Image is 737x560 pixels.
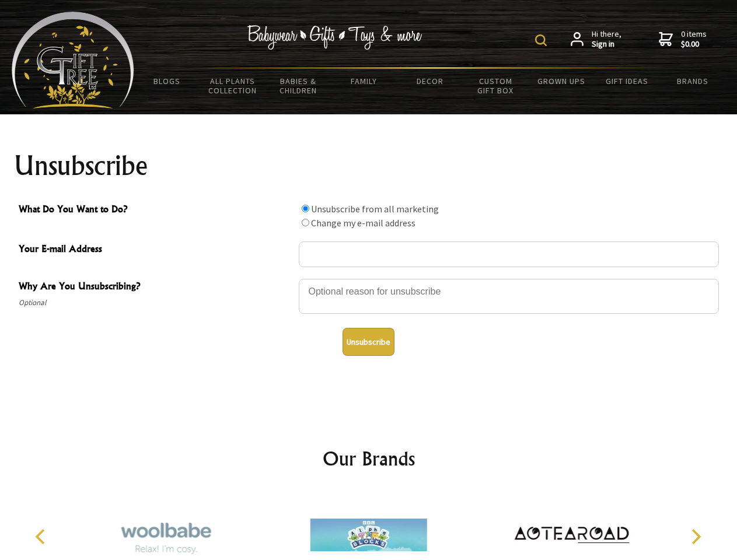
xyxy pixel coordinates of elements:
[571,29,621,50] a: Hi there,Sign in
[311,203,439,215] label: Unsubscribe from all marketing
[528,69,594,93] a: Grown Ups
[592,39,621,50] strong: Sign in
[12,12,134,108] img: Babyware - Gifts - Toys and more...
[299,279,719,314] textarea: Why Are You Unsubscribing?
[302,219,309,226] input: What Do You Want to Do?
[535,34,547,46] img: product search
[14,152,724,180] h1: Unsubscribe
[200,69,266,103] a: All Plants Collection
[23,444,714,473] h2: Our Brands
[311,217,415,229] label: Change my e-mail address
[397,69,463,93] a: Decor
[302,205,309,212] input: What Do You Want to Do?
[594,69,660,93] a: Gift Ideas
[463,69,529,103] a: Custom Gift Box
[343,328,394,356] button: Unsubscribe
[19,296,293,310] span: Optional
[681,39,707,50] strong: $0.00
[134,69,200,93] a: BLOGS
[29,524,55,549] button: Previous
[683,524,708,549] button: Next
[681,29,707,50] span: 0 items
[659,29,707,50] a: 0 items$0.00
[266,69,331,103] a: Babies & Children
[299,242,719,267] input: Your E-mail Address
[592,29,621,50] span: Hi there,
[247,25,422,50] img: Babywear - Gifts - Toys & more
[19,202,293,219] span: What Do You Want to Do?
[331,69,397,93] a: Family
[19,242,293,258] span: Your E-mail Address
[660,69,726,93] a: Brands
[19,279,293,296] span: Why Are You Unsubscribing?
